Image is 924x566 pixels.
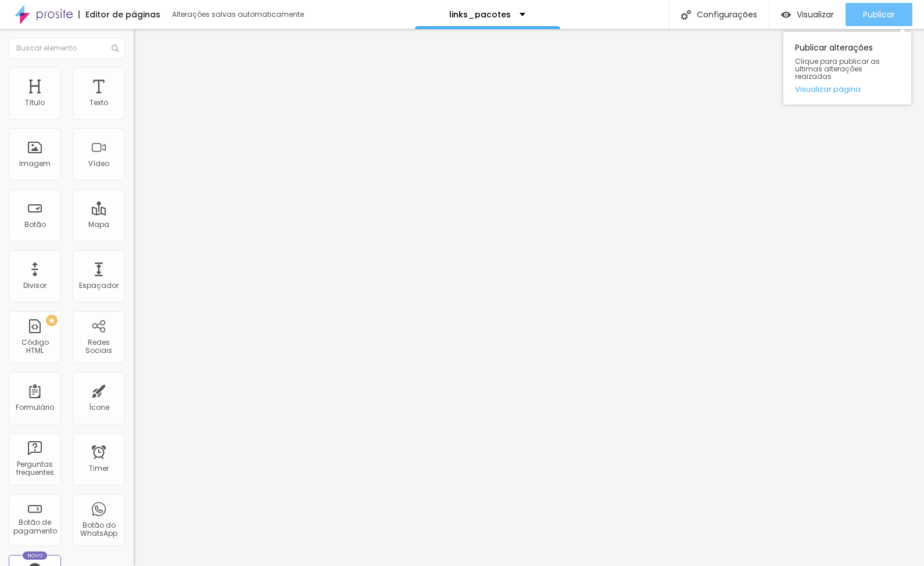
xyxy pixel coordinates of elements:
[89,464,109,473] div: Timer
[781,10,791,20] img: view-1.svg
[76,338,121,355] div: Redes Sociais
[19,160,51,168] div: Imagem
[783,32,911,104] div: Publicar alterações
[172,11,306,18] div: Alterações salvas automaticamente
[24,221,46,229] div: Botão
[9,38,125,59] input: Buscar elemento
[16,403,54,412] div: Formulário
[88,221,109,229] div: Mapa
[76,521,121,538] div: Botão do WhatsApp
[449,10,511,19] p: links_pacotes
[112,45,119,52] img: Icone
[795,85,900,93] a: Visualizar página
[846,3,912,26] button: Publicar
[795,57,900,81] span: Clique para publicar as ultimas alterações reaizadas
[79,282,119,290] div: Espaçador
[89,403,109,412] div: Ícone
[88,160,109,168] div: Vídeo
[769,3,846,26] button: Visualizar
[12,460,58,477] div: Perguntas frequentes
[681,10,691,20] img: Icone
[25,99,45,107] div: Título
[89,99,108,107] div: Texto
[134,29,924,566] iframe: Editor
[12,338,58,355] div: Código HTML
[78,10,160,19] div: Editor de páginas
[863,10,895,19] span: Publicar
[23,282,46,290] div: Divisor
[23,551,48,560] div: Novo
[797,10,834,19] span: Visualizar
[12,518,58,535] div: Botão de pagamento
